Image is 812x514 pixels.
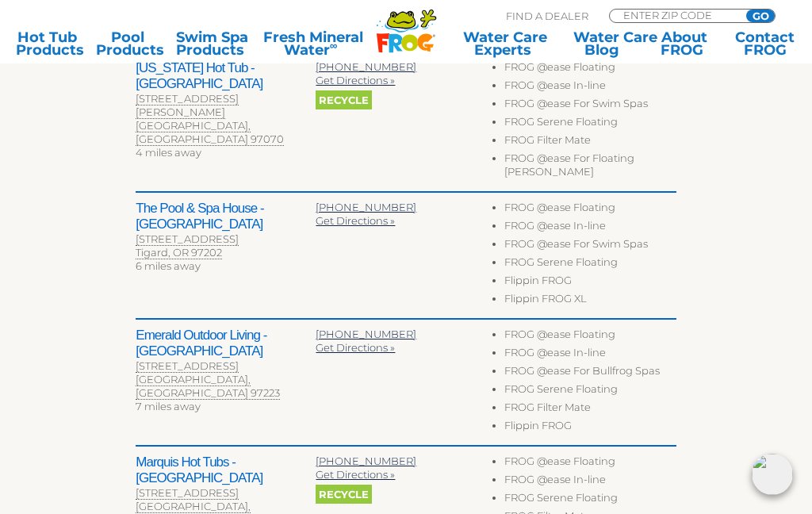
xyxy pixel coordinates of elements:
[136,259,201,272] span: 6 miles away
[504,473,676,491] li: FROG @ease In-line
[136,455,316,486] h2: Marquis Hot Tubs - [GEOGRAPHIC_DATA]
[316,60,416,73] a: [PHONE_NUMBER]
[504,201,676,219] li: FROG @ease Floating
[136,328,316,359] h2: Emerald Outdoor Living - [GEOGRAPHIC_DATA]
[316,455,416,467] a: [PHONE_NUMBER]
[504,328,676,346] li: FROG @ease Floating
[506,9,588,23] p: Find A Dealer
[573,31,636,56] a: Water CareBlog
[504,274,676,292] li: Flippin FROG
[136,201,316,232] h2: The Pool & Spa House - [GEOGRAPHIC_DATA]
[316,485,372,504] span: Recycle
[176,31,239,56] a: Swim SpaProducts
[746,10,775,22] input: GO
[96,31,159,56] a: PoolProducts
[752,454,793,495] img: openIcon
[136,146,201,159] span: 4 miles away
[504,237,676,255] li: FROG @ease For Swim Spas
[653,31,716,56] a: AboutFROG
[504,364,676,382] li: FROG @ease For Bullfrog Spas
[316,90,372,109] span: Recycle
[504,133,676,152] li: FROG Filter Mate
[136,60,316,92] h2: [US_STATE] Hot Tub - [GEOGRAPHIC_DATA]
[622,10,729,21] input: Zip Code Form
[136,400,201,412] span: 7 miles away
[504,382,676,401] li: FROG Serene Floating
[504,115,676,133] li: FROG Serene Floating
[504,79,676,97] li: FROG @ease In-line
[504,152,676,183] li: FROG @ease For Floating [PERSON_NAME]
[504,219,676,237] li: FROG @ease In-line
[504,401,676,419] li: FROG Filter Mate
[733,31,796,56] a: ContactFROG
[16,31,79,56] a: Hot TubProducts
[330,39,338,52] sup: ∞
[316,214,395,227] a: Get Directions »
[504,455,676,473] li: FROG @ease Floating
[316,74,395,86] a: Get Directions »
[316,328,416,340] a: [PHONE_NUMBER]
[504,255,676,274] li: FROG Serene Floating
[316,468,395,481] a: Get Directions »
[454,31,555,56] a: Water CareExperts
[316,201,416,213] a: [PHONE_NUMBER]
[504,346,676,364] li: FROG @ease In-line
[504,60,676,79] li: FROG @ease Floating
[316,341,395,354] a: Get Directions »
[504,491,676,509] li: FROG Serene Floating
[504,97,676,115] li: FROG @ease For Swim Spas
[257,31,370,56] a: Fresh MineralWater∞
[504,419,676,437] li: Flippin FROG
[504,292,676,310] li: Flippin FROG XL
